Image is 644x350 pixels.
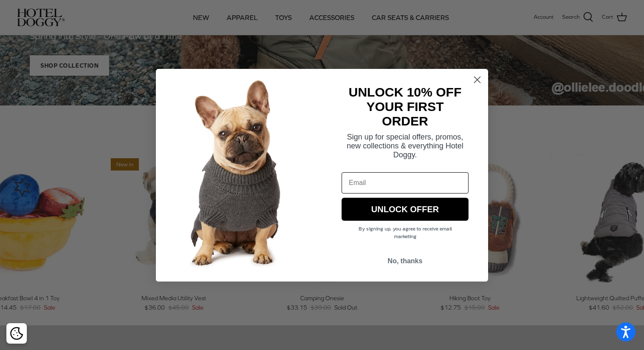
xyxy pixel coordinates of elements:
[342,172,469,193] input: Email
[359,225,452,240] span: By signing up, you agree to receive email marketing
[6,323,27,344] div: Cookie policy
[9,326,24,341] button: Cookie policy
[156,69,322,282] img: 7cf315d2-500c-4d0a-a8b4-098d5756016d.jpeg
[348,85,461,128] strong: UNLOCK 10% OFF YOUR FIRST ORDER
[10,327,23,340] img: Cookie policy
[342,198,469,221] button: UNLOCK OFFER
[347,133,463,159] span: Sign up for special offers, promos, new collections & everything Hotel Doggy.
[342,253,469,269] button: No, thanks
[470,72,485,87] button: Close dialog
